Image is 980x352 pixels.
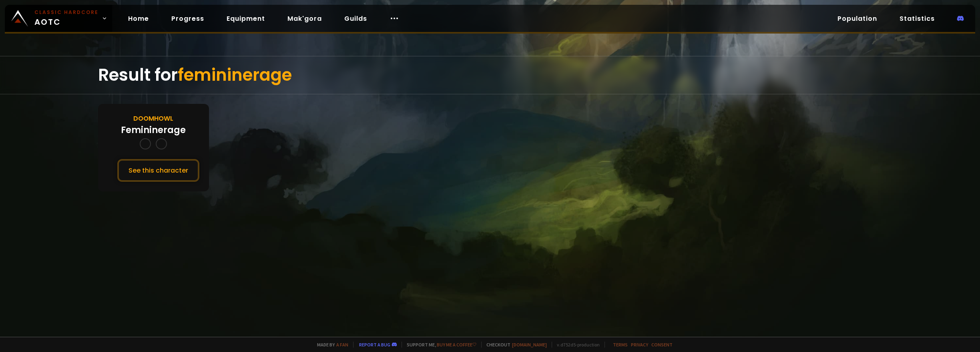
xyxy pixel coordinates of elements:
[117,159,199,182] button: See this character
[512,342,547,348] a: [DOMAIN_NAME]
[178,63,292,87] span: femininerage
[312,342,348,348] span: Made by
[437,342,476,348] a: Buy me a coffee
[481,342,547,348] span: Checkout
[651,342,673,348] a: Consent
[552,342,600,348] span: v. d752d5 - production
[165,10,211,27] a: Progress
[631,342,648,348] a: Privacy
[359,342,390,348] a: Report a bug
[402,342,476,348] span: Support me,
[98,56,882,94] div: Result for
[220,10,271,27] a: Equipment
[338,10,374,27] a: Guilds
[133,113,173,123] div: Doomhowl
[121,123,186,137] div: Femininerage
[5,5,112,32] a: Classic HardcoreAOTC
[34,9,98,28] span: AOTC
[122,10,155,27] a: Home
[281,10,328,27] a: Mak'gora
[336,342,348,348] a: a fan
[893,10,941,27] a: Statistics
[34,9,98,16] small: Classic Hardcore
[613,342,628,348] a: Terms
[831,10,884,27] a: Population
